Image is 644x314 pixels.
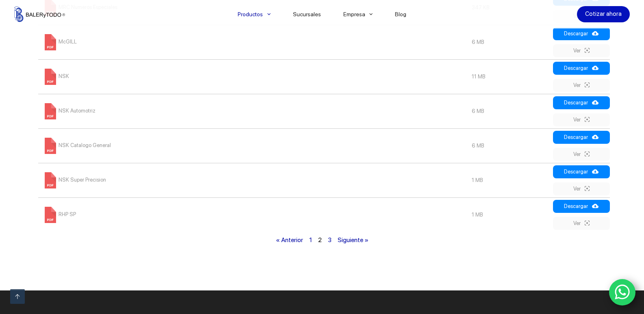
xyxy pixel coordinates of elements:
[577,6,630,22] a: Cotizar ahora
[553,27,610,40] a: Descargar
[553,44,610,57] a: Ver
[42,39,77,45] a: McGILL
[42,142,111,148] a: NSK Catalogo General
[328,236,332,244] a: 3
[553,113,610,126] a: Ver
[318,236,322,244] span: 2
[553,131,610,144] a: Descargar
[42,177,106,183] a: NSK Super Precision
[553,148,610,161] a: Ver
[553,182,610,195] a: Ver
[553,217,610,230] a: Ver
[553,96,610,109] a: Descargar
[468,128,551,163] td: 6 MB
[276,236,303,244] a: « Anterior
[468,94,551,128] td: 6 MB
[42,73,69,79] a: NSK
[14,6,65,22] img: Balerytodo
[609,279,636,306] a: WhatsApp
[468,197,551,232] td: 1 MB
[42,211,76,217] a: RHP SP
[553,79,610,92] a: Ver
[338,236,369,244] a: Siguiente »
[468,25,551,59] td: 6 MB
[553,62,610,75] a: Descargar
[468,59,551,94] td: 11 MB
[42,108,95,114] a: NSK Automotriz
[10,289,25,304] a: Ir arriba
[553,165,610,178] a: Descargar
[553,200,610,213] a: Descargar
[309,236,312,244] a: 1
[468,163,551,197] td: 1 MB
